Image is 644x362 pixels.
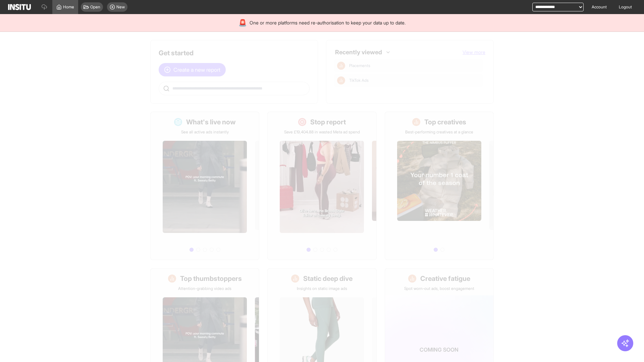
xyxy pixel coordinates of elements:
[90,4,100,10] span: Open
[8,4,31,10] img: Logo
[116,4,125,10] span: New
[238,18,247,27] div: 🚨
[63,4,74,10] span: Home
[250,19,406,26] span: One or more platforms need re-authorisation to keep your data up to date.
